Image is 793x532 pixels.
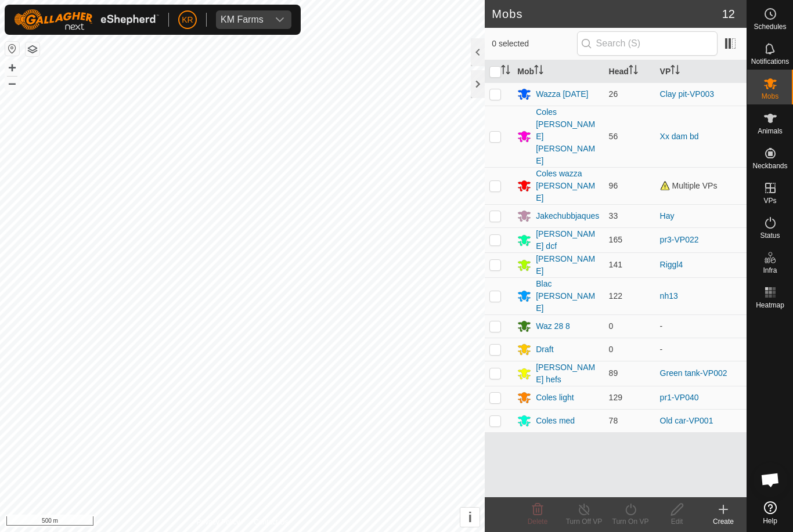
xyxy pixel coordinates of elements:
div: dropdown trigger [268,10,291,29]
p-sorticon: Activate to sort [629,67,638,76]
p-sorticon: Activate to sort [671,67,680,76]
span: Neckbands [752,162,787,169]
span: Notifications [751,58,789,65]
button: – [5,76,19,90]
a: pr3-VP022 [660,235,699,244]
span: Infra [763,267,777,274]
span: Delete [528,517,548,526]
a: Hay [660,211,675,220]
button: Map Layers [26,42,39,56]
a: Clay pit-VP003 [660,89,714,99]
div: Turn Off VP [561,516,607,527]
th: Mob [513,60,604,83]
div: Create [700,516,747,527]
span: 141 [609,260,622,269]
span: 12 [722,5,735,23]
a: Help [747,497,793,529]
a: Old car-VP001 [660,416,713,425]
span: 33 [609,211,618,220]
span: Multiple VPs [660,181,718,190]
span: 0 [609,345,614,354]
div: [PERSON_NAME] [536,253,599,277]
span: Heatmap [756,302,784,309]
span: Status [760,232,780,239]
div: [PERSON_NAME] hefs [536,361,599,386]
p-sorticon: Activate to sort [501,67,510,76]
a: Green tank-VP002 [660,368,727,378]
span: Animals [758,128,783,135]
h2: Mobs [492,7,722,21]
span: 78 [609,416,618,425]
span: VPs [763,197,776,204]
span: Help [763,517,777,524]
img: Gallagher Logo [14,9,159,30]
input: Search (S) [577,31,718,56]
div: Wazza [DATE] [536,88,588,100]
div: Jakechubbjaques [536,210,599,222]
button: Reset Map [5,42,19,56]
button: i [460,508,480,527]
div: Waz 28 8 [536,320,570,332]
span: 26 [609,89,618,99]
a: nh13 [660,291,678,301]
span: Schedules [754,23,786,30]
th: VP [655,60,747,83]
div: Coles light [536,392,574,404]
a: Xx dam bd [660,132,699,141]
span: 0 selected [492,38,576,50]
a: Privacy Policy [197,517,240,527]
p-sorticon: Activate to sort [534,67,543,76]
th: Head [604,60,655,83]
span: 89 [609,368,618,378]
a: Open chat [753,462,788,497]
td: - [655,338,747,361]
button: + [5,61,19,75]
a: Riggl4 [660,260,683,269]
div: KM Farms [221,15,264,24]
div: Blac [PERSON_NAME] [536,278,599,314]
span: KM Farms [216,10,268,29]
span: 129 [609,393,622,402]
span: 165 [609,235,622,244]
span: KR [182,14,193,26]
a: pr1-VP040 [660,393,699,402]
span: Mobs [762,93,778,100]
div: Draft [536,343,553,356]
div: Edit [654,516,700,527]
div: Coles wazza [PERSON_NAME] [536,168,599,204]
span: 96 [609,181,618,190]
span: 122 [609,291,622,301]
a: Contact Us [254,517,288,527]
div: Turn On VP [607,516,654,527]
td: - [655,314,747,338]
div: Coles med [536,415,575,427]
div: [PERSON_NAME] dcf [536,228,599,252]
span: 0 [609,321,614,331]
div: Coles [PERSON_NAME] [PERSON_NAME] [536,106,599,167]
span: 56 [609,132,618,141]
span: i [468,509,472,525]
